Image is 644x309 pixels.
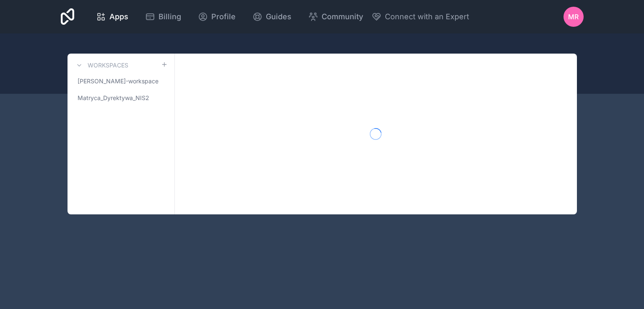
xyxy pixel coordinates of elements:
span: Community [322,11,363,23]
a: [PERSON_NAME]-workspace [74,74,168,89]
a: Workspaces [74,60,128,70]
a: Billing [138,8,188,26]
span: MR [568,12,579,22]
h3: Workspaces [88,61,128,70]
a: Apps [89,8,135,26]
span: Connect with an Expert [385,11,469,23]
span: Apps [109,11,128,23]
span: [PERSON_NAME]-workspace [78,77,158,85]
span: Matryca_Dyrektywa_NIS2 [78,94,149,102]
a: Community [301,8,370,26]
a: Profile [191,8,242,26]
span: Guides [266,11,291,23]
span: Billing [158,11,181,23]
button: Connect with an Expert [371,11,469,23]
a: Guides [246,8,298,26]
a: Matryca_Dyrektywa_NIS2 [74,90,168,106]
span: Profile [211,11,236,23]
